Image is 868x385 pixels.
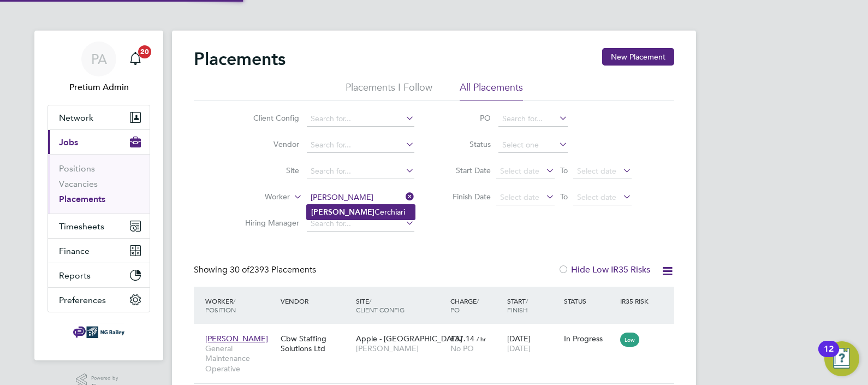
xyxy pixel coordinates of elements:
[194,48,286,70] h2: Placements
[356,297,405,314] span: / Client Config
[91,52,107,66] span: PA
[450,297,479,314] span: / PO
[227,192,290,203] label: Worker
[498,111,568,127] input: Search for...
[236,139,299,149] label: Vendor
[442,192,491,202] label: Finish Date
[48,105,150,129] button: Network
[450,334,474,343] span: £37.14
[205,334,268,343] span: [PERSON_NAME]
[59,194,105,204] a: Placements
[557,189,571,204] span: To
[442,165,491,175] label: Start Date
[346,81,432,100] li: Placements I Follow
[311,208,374,217] b: [PERSON_NAME]
[356,343,445,353] span: [PERSON_NAME]
[59,179,98,189] a: Vacancies
[47,323,150,341] a: Go to home page
[278,328,353,359] div: Cbw Staffing Solutions Ltd
[48,288,150,312] button: Preferences
[47,81,150,94] span: Pretium Admin
[460,81,523,100] li: All Placements
[278,291,353,311] div: Vendor
[59,246,90,256] span: Finance
[561,291,618,311] div: Status
[59,221,104,232] span: Timesheets
[353,291,448,319] div: Site
[230,264,249,275] span: 30 of
[307,205,415,220] li: Cerchiari
[504,291,561,319] div: Start
[59,163,95,174] a: Positions
[307,111,414,127] input: Search for...
[307,164,414,179] input: Search for...
[557,163,571,177] span: To
[205,343,275,374] span: General Maintenance Operative
[59,137,78,147] span: Jobs
[230,264,316,275] span: 2393 Placements
[59,295,106,305] span: Preferences
[442,113,491,123] label: PO
[617,291,655,311] div: IR35 Risk
[236,165,299,175] label: Site
[48,130,150,154] button: Jobs
[477,335,486,343] span: / hr
[504,328,561,359] div: [DATE]
[307,216,414,232] input: Search for...
[203,328,674,337] a: [PERSON_NAME]General Maintenance OperativeCbw Staffing Solutions LtdApple - [GEOGRAPHIC_DATA][PER...
[498,138,568,153] input: Select one
[48,154,150,214] div: Jobs
[307,138,414,153] input: Search for...
[124,42,146,76] a: 20
[442,139,491,149] label: Status
[448,291,504,319] div: Charge
[620,333,639,347] span: Low
[91,374,122,383] span: Powered by
[205,297,236,314] span: / Position
[48,239,150,263] button: Finance
[34,31,163,360] nav: Main navigation
[59,112,93,123] span: Network
[564,334,615,343] div: In Progress
[558,264,650,275] label: Hide Low IR35 Risks
[602,48,674,66] button: New Placement
[507,343,531,353] span: [DATE]
[47,42,150,94] a: PAPretium Admin
[307,190,414,205] input: Search for...
[507,297,528,314] span: / Finish
[236,113,299,123] label: Client Config
[59,270,91,281] span: Reports
[48,214,150,238] button: Timesheets
[577,166,616,176] span: Select date
[824,349,834,363] div: 12
[138,45,151,58] span: 20
[236,218,299,228] label: Hiring Manager
[577,192,616,202] span: Select date
[824,341,859,376] button: Open Resource Center, 12 new notifications
[356,334,462,343] span: Apple - [GEOGRAPHIC_DATA]
[450,343,474,353] span: No PO
[73,323,124,341] img: ngbailey-logo-retina.png
[500,192,539,202] span: Select date
[194,264,318,276] div: Showing
[203,291,278,319] div: Worker
[48,263,150,287] button: Reports
[500,166,539,176] span: Select date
